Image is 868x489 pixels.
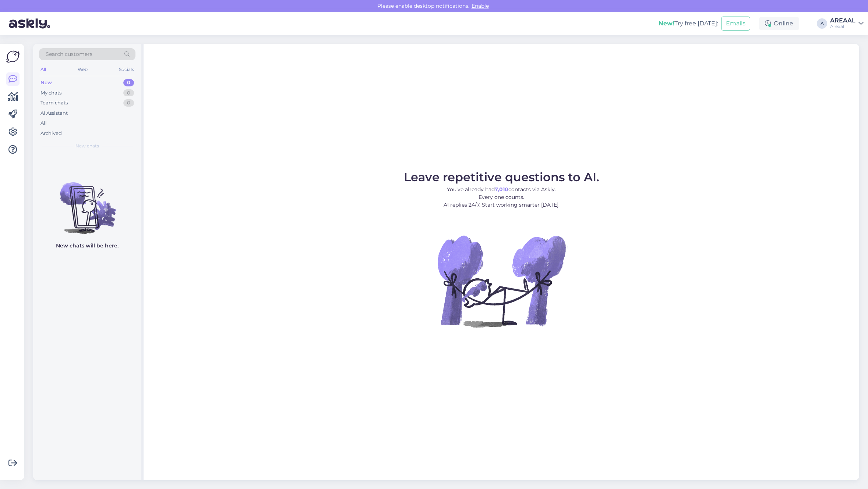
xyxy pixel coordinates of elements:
[117,65,135,74] div: Socials
[123,79,134,86] div: 0
[76,65,89,74] div: Web
[435,215,568,347] img: No Chat active
[39,65,47,74] div: All
[46,50,92,58] span: Search customers
[721,17,750,31] button: Emails
[123,99,134,107] div: 0
[830,18,864,29] a: AREAALAreaal
[404,186,599,209] p: You’ve already had contacts via Askly. Every one counts. AI replies 24/7. Start working smarter [...
[404,170,599,184] span: Leave repetitive questions to AI.
[40,79,52,86] div: New
[830,18,855,24] div: AREAAL
[40,89,61,97] div: My chats
[33,169,141,235] img: No chats
[659,19,718,28] div: Try free [DATE]:
[830,24,855,29] div: Areaal
[123,89,134,97] div: 0
[75,143,99,149] span: New chats
[40,130,62,137] div: Archived
[56,242,119,250] p: New chats will be here.
[40,99,68,107] div: Team chats
[495,186,508,193] b: 7,010
[759,17,799,30] div: Online
[6,50,20,64] img: Askly Logo
[817,18,827,29] div: A
[40,110,68,117] div: AI Assistant
[40,119,47,127] div: All
[469,3,491,9] span: Enable
[659,20,674,27] b: New!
